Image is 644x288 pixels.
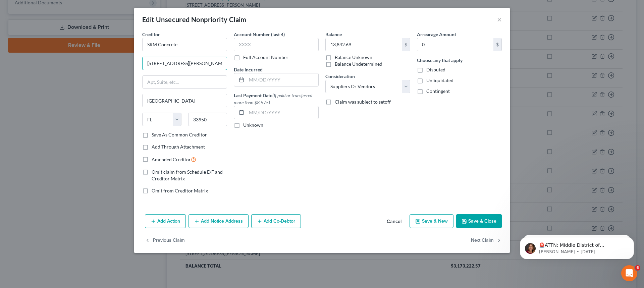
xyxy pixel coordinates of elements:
[621,265,637,281] iframe: Intercom live chat
[152,188,208,193] span: Omit from Creditor Matrix
[243,54,288,61] label: Full Account Number
[234,93,312,105] span: (If paid or transferred more than $8,575)
[417,57,463,64] label: Choose any that apply
[335,99,391,105] span: Claim was subject to setoff
[325,31,342,38] label: Balance
[143,57,227,70] input: Enter address...
[152,169,223,181] span: Omit claim from Schedule E/F and Creditor Matrix
[426,77,453,83] span: Unliquidated
[417,31,456,38] label: Arrearage Amount
[143,94,227,107] input: Enter city...
[471,233,502,247] button: Next Claim
[497,15,502,23] button: ×
[493,38,501,51] div: $
[152,131,207,138] label: Save As Common Creditor
[234,31,285,38] label: Account Number (last 4)
[152,143,205,150] label: Add Through Attachment
[326,38,402,51] input: 0.00
[152,157,191,162] span: Amended Creditor
[247,106,318,119] input: MM/DD/YYYY
[234,38,319,51] input: XXXX
[335,61,382,67] label: Balance Undetermined
[402,38,410,51] div: $
[145,233,185,247] button: Previous Claim
[234,92,319,106] label: Last Payment Date
[381,215,407,228] button: Cancel
[189,214,249,228] button: Add Notice Address
[188,113,227,126] input: Enter zip...
[417,38,493,51] input: 0.00
[325,73,355,80] label: Consideration
[142,38,227,51] input: Search creditor by name...
[251,214,301,228] button: Add Co-Debtor
[510,223,644,270] iframe: Intercom notifications message
[143,76,227,89] input: Apt, Suite, etc...
[142,15,247,24] div: Edit Unsecured Nonpriority Claim
[456,214,502,228] button: Save & Close
[243,122,263,128] label: Unknown
[426,88,450,94] span: Contingent
[145,214,186,228] button: Add Action
[142,32,160,37] span: Creditor
[247,73,318,86] input: MM/DD/YYYY
[635,265,640,271] span: 6
[335,54,372,61] label: Balance Unknown
[234,66,263,73] label: Date Incurred
[426,67,445,72] span: Disputed
[410,214,453,228] button: Save & New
